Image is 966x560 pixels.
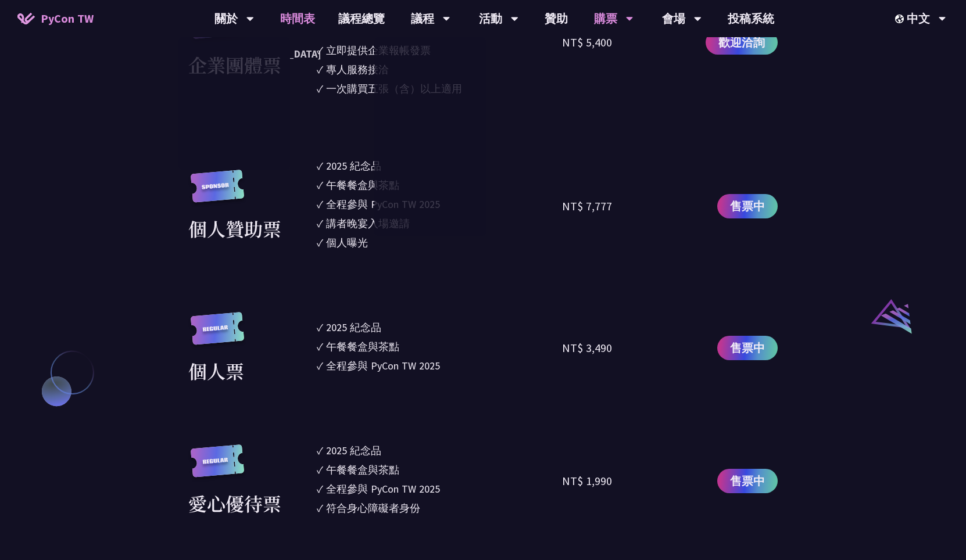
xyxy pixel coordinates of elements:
[326,481,440,497] div: 全程參與 PyCon TW 2025
[326,177,399,193] div: 午餐餐盒與茶點
[317,177,562,193] li: ✓
[178,40,290,67] a: PyCon [GEOGRAPHIC_DATA]
[326,42,431,58] div: 立即提供企業報帳發票
[317,462,562,478] li: ✓
[326,339,399,354] div: 午餐餐盒與茶點
[326,62,389,77] div: 專人服務接洽
[706,30,778,55] a: 歡迎洽詢
[317,158,562,174] li: ✓
[730,472,765,490] span: 售票中
[562,472,612,490] div: NT$ 1,990
[326,158,381,174] div: 2025 紀念品
[188,444,246,489] img: regular.8f272d9.svg
[317,358,562,374] li: ✓
[326,320,381,335] div: 2025 紀念品
[317,500,562,516] li: ✓
[6,4,105,33] a: PyCon TW
[326,196,440,212] div: 全程參與 PyCon TW 2025
[562,34,612,51] div: NT$ 5,400
[326,462,399,478] div: 午餐餐盒與茶點
[188,214,281,242] div: 個人贊助票
[730,198,765,215] span: 售票中
[326,81,462,96] div: 一次購買五張（含）以上適用
[317,196,562,212] li: ✓
[717,194,778,218] a: 售票中
[326,500,420,516] div: 符合身心障礙者身份
[562,339,612,357] div: NT$ 3,490
[188,489,281,517] div: 愛心優待票
[317,81,562,96] li: ✓
[41,10,94,27] span: PyCon TW
[895,15,907,23] img: Locale Icon
[717,336,778,360] a: 售票中
[17,13,35,24] img: Home icon of PyCon TW 2025
[188,170,246,214] img: sponsor.43e6a3a.svg
[317,339,562,354] li: ✓
[717,469,778,493] a: 售票中
[317,443,562,458] li: ✓
[317,42,562,58] li: ✓
[326,443,381,458] div: 2025 紀念品
[317,481,562,497] li: ✓
[326,216,410,231] div: 講者晚宴入場邀請
[188,312,246,357] img: regular.8f272d9.svg
[326,235,368,250] div: 個人曝光
[317,235,562,250] li: ✓
[326,358,440,374] div: 全程參與 PyCon TW 2025
[718,34,765,51] span: 歡迎洽詢
[562,198,612,215] div: NT$ 7,777
[188,357,244,385] div: 個人票
[317,216,562,231] li: ✓
[317,320,562,335] li: ✓
[317,62,562,77] li: ✓
[730,339,765,357] span: 售票中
